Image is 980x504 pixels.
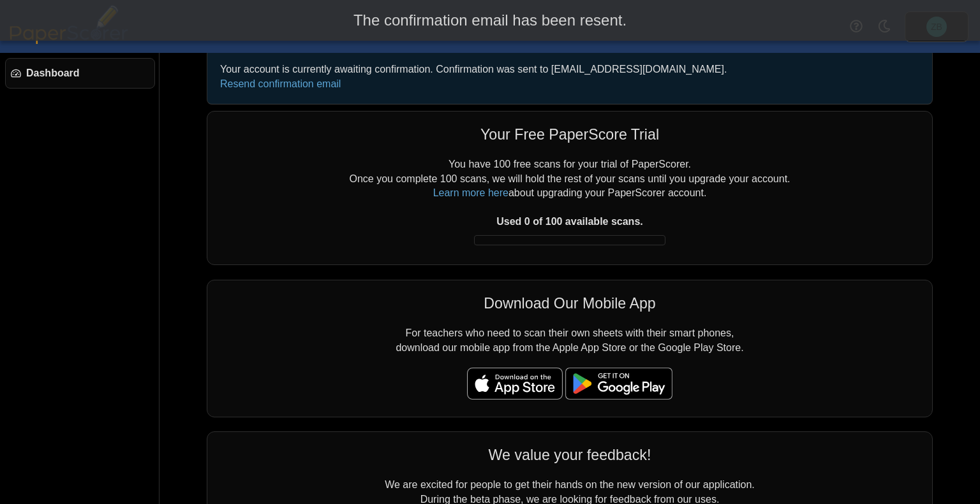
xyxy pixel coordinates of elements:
[5,35,133,46] a: PaperScorer
[433,187,509,198] a: Learn more here
[214,56,926,97] div: Your account is currently awaiting confirmation. Confirmation was sent to [EMAIL_ADDRESS][DOMAIN_...
[220,445,919,465] div: We value your feedback!
[220,78,341,89] a: Resend confirmation email
[10,10,970,31] div: The confirmation email has been resent.
[467,368,563,400] img: apple-store-badge.svg
[496,216,642,227] b: Used 0 of 100 available scans.
[5,58,155,89] a: Dashboard
[207,280,933,417] div: For teachers who need to scan their own sheets with their smart phones, download our mobile app f...
[220,293,919,313] div: Download Our Mobile App
[26,66,149,80] span: Dashboard
[565,368,672,400] img: google-play-badge.png
[220,157,919,252] div: You have 100 free scans for your trial of PaperScorer. Once you complete 100 scans, we will hold ...
[220,124,919,145] div: Your Free PaperScore Trial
